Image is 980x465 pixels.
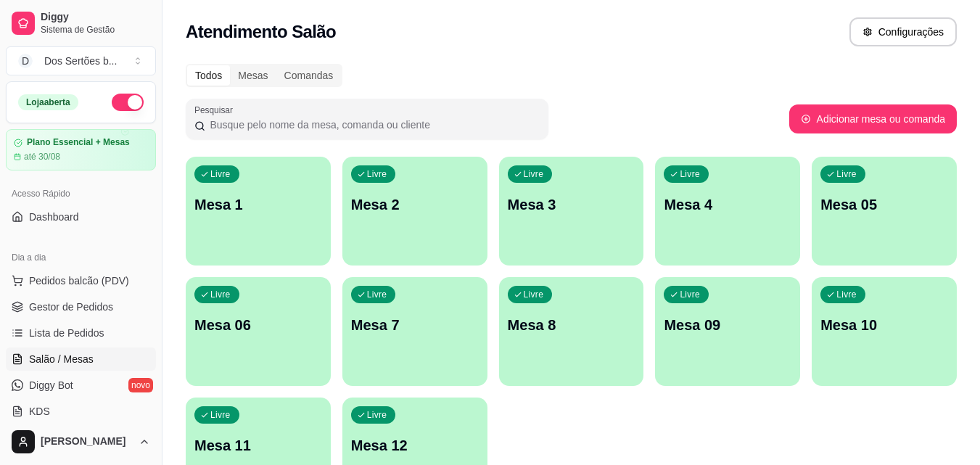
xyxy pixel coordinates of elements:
div: Mesas [230,65,276,86]
p: Livre [524,168,544,180]
p: Livre [836,168,857,180]
button: Adicionar mesa ou comanda [789,104,957,133]
p: Mesa 12 [351,435,479,456]
a: Dashboard [6,205,156,229]
span: Diggy [41,11,150,24]
p: Mesa 10 [820,315,948,335]
button: [PERSON_NAME] [6,424,156,459]
span: Gestor de Pedidos [29,300,113,314]
button: Configurações [849,17,957,46]
a: Plano Essencial + Mesasaté 30/08 [6,129,156,170]
article: até 30/08 [24,151,60,162]
input: Pesquisar [205,118,540,132]
p: Mesa 09 [664,315,791,335]
p: Mesa 2 [351,194,479,215]
p: Mesa 06 [194,315,322,335]
p: Livre [367,289,387,300]
p: Livre [367,409,387,421]
button: LivreMesa 2 [342,157,487,266]
p: Livre [210,168,231,180]
button: Pedidos balcão (PDV) [6,269,156,292]
button: LivreMesa 4 [655,157,800,266]
span: Pedidos balcão (PDV) [29,273,129,288]
button: Select a team [6,46,156,75]
a: KDS [6,400,156,423]
p: Mesa 11 [194,435,322,456]
button: LivreMesa 8 [499,277,644,386]
label: Pesquisar [194,104,238,116]
p: Livre [680,289,700,300]
p: Livre [210,289,231,300]
span: [PERSON_NAME] [41,435,133,448]
a: Diggy Botnovo [6,374,156,397]
a: Lista de Pedidos [6,321,156,345]
a: DiggySistema de Gestão [6,6,156,41]
p: Mesa 3 [508,194,635,215]
span: Sistema de Gestão [41,24,150,36]
a: Salão / Mesas [6,347,156,371]
div: Loja aberta [18,94,78,110]
div: Comandas [276,65,342,86]
a: Gestor de Pedidos [6,295,156,318]
p: Livre [210,409,231,421]
p: Mesa 1 [194,194,322,215]
p: Mesa 4 [664,194,791,215]
div: Acesso Rápido [6,182,156,205]
button: LivreMesa 05 [812,157,957,266]
p: Mesa 7 [351,315,479,335]
button: LivreMesa 06 [186,277,331,386]
button: LivreMesa 7 [342,277,487,386]
button: Alterar Status [112,94,144,111]
p: Mesa 8 [508,315,635,335]
span: KDS [29,404,50,419]
div: Todos [187,65,230,86]
div: Dos Sertões b ... [44,54,117,68]
p: Livre [680,168,700,180]
span: Dashboard [29,210,79,224]
div: Dia a dia [6,246,156,269]
span: Salão / Mesas [29,352,94,366]
p: Livre [524,289,544,300]
p: Livre [836,289,857,300]
button: LivreMesa 09 [655,277,800,386]
button: LivreMesa 10 [812,277,957,386]
button: LivreMesa 3 [499,157,644,266]
h2: Atendimento Salão [186,20,336,44]
p: Mesa 05 [820,194,948,215]
span: Lista de Pedidos [29,326,104,340]
p: Livre [367,168,387,180]
span: Diggy Bot [29,378,73,392]
button: LivreMesa 1 [186,157,331,266]
article: Plano Essencial + Mesas [27,137,130,148]
span: D [18,54,33,68]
